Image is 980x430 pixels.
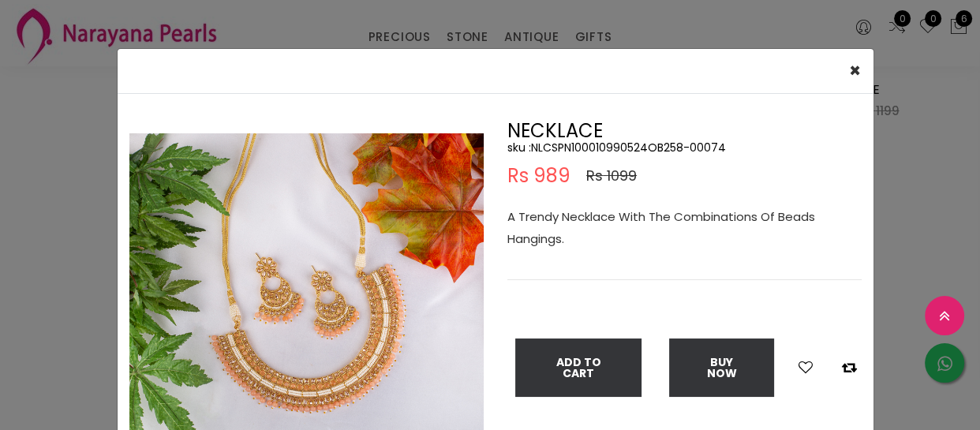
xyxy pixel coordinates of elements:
span: Rs 1099 [586,166,637,185]
span: × [849,58,861,84]
button: Buy Now [669,338,774,397]
p: A Trendy Necklace With The Combinations Of Beads Hangings. [507,206,862,250]
button: Add to compare [837,357,862,378]
h5: sku : NLCSPN100010990524OB258-00074 [507,140,862,155]
button: Add to wishlist [794,357,817,378]
span: Rs 989 [507,166,570,185]
h2: NECKLACE [507,122,862,140]
button: Add To Cart [515,338,641,397]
